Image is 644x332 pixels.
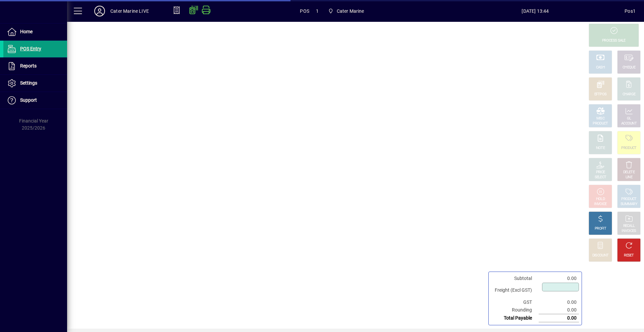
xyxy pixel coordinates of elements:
span: Cater Marine [325,5,367,17]
div: PROCESS SALE [602,38,626,43]
div: LINE [626,175,632,180]
a: Settings [3,75,67,92]
td: GST [491,298,539,306]
div: PRODUCT [593,121,608,126]
td: Freight (Excl GST) [491,282,539,298]
a: Reports [3,58,67,75]
div: PRODUCT [621,197,636,202]
td: 0.00 [539,306,579,314]
td: Rounding [491,306,539,314]
a: Home [3,23,67,40]
td: 0.00 [539,275,579,282]
span: Settings [20,80,37,86]
div: RECALL [623,224,635,229]
div: GL [627,116,631,121]
div: ACCOUNT [621,121,637,126]
div: HOLD [596,197,605,202]
div: PRICE [596,170,605,175]
div: Cater Marine LIVE [110,6,149,16]
div: SUMMARY [621,202,637,207]
div: MISC [596,116,604,121]
td: Subtotal [491,275,539,282]
span: POS [300,6,309,16]
span: POS Entry [20,46,41,51]
span: 1 [316,6,319,16]
div: INVOICES [622,229,636,234]
div: PRODUCT [621,146,636,151]
td: Total Payable [491,314,539,322]
div: CHEQUE [623,65,635,70]
button: Profile [89,5,110,17]
a: Support [3,92,67,109]
div: CHARGE [623,92,636,97]
span: Support [20,97,37,103]
div: Pos1 [625,6,636,16]
div: INVOICE [594,202,606,207]
td: 0.00 [539,314,579,322]
div: DISCOUNT [592,253,608,258]
div: CASH [596,65,605,70]
div: SELECT [595,175,606,180]
div: EFTPOS [594,92,607,97]
span: Home [20,29,33,34]
span: Cater Marine [337,6,364,16]
td: 0.00 [539,298,579,306]
div: NOTE [596,146,605,151]
div: PROFIT [595,226,606,231]
div: RESET [624,253,634,258]
div: DELETE [623,170,635,175]
span: Reports [20,63,37,68]
span: [DATE] 13:44 [446,6,625,16]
